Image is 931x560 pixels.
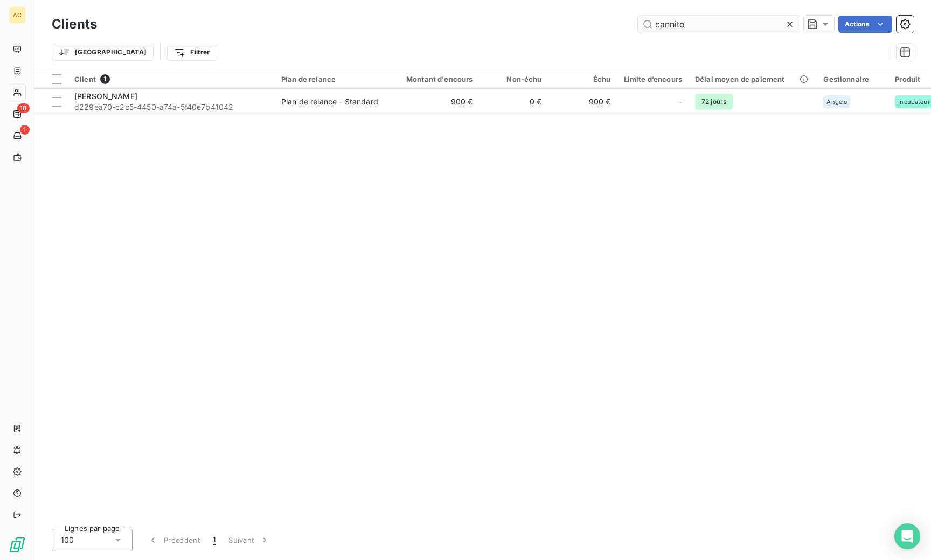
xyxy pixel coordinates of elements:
div: Délai moyen de paiement [695,75,810,83]
button: Suivant [222,529,276,551]
span: [PERSON_NAME] [74,92,137,101]
span: d229ea70-c2c5-4450-a74a-5f40e7b41042 [74,102,268,113]
div: Gestionnaire [823,75,882,83]
span: 1 [213,535,216,545]
td: 900 € [548,89,617,115]
div: Open Intercom Messenger [894,523,920,549]
td: 0 € [480,89,548,115]
img: Logo LeanPay [9,536,26,554]
div: AC [9,6,26,24]
span: 72 jours [695,94,733,110]
span: Angèle [826,99,847,105]
div: Plan de relance [281,75,380,83]
div: Montant d'encours [393,75,473,83]
span: 100 [61,535,74,545]
td: 900 € [387,89,480,115]
button: Filtrer [167,44,217,61]
button: Précédent [141,529,206,551]
div: Non-échu [486,75,542,83]
span: 18 [17,103,30,113]
div: Plan de relance - Standard [281,96,378,107]
button: 1 [206,529,222,551]
span: 1 [100,74,110,84]
button: [GEOGRAPHIC_DATA] [52,44,154,61]
span: Client [74,75,96,83]
input: Rechercher [638,16,800,33]
span: 1 [20,125,30,135]
div: Limite d’encours [624,75,682,83]
div: Échu [555,75,611,83]
span: - [679,96,682,107]
h3: Clients [52,15,97,34]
